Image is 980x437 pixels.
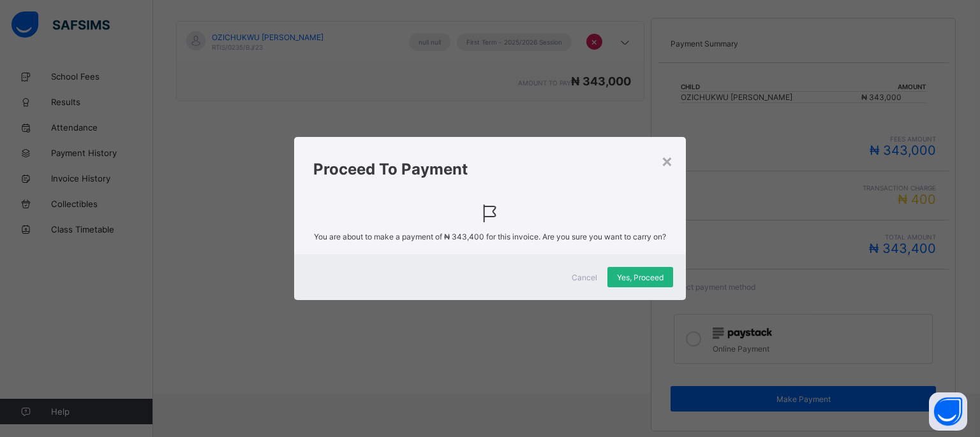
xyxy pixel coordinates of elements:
span: Cancel [572,273,597,282]
span: ₦ 343,400 [444,232,484,241]
div: × [661,150,673,171]
span: You are about to make a payment of for this invoice. Are you sure you want to carry on? [313,232,667,241]
button: Open asap [929,392,967,431]
h1: Proceed To Payment [313,160,667,178]
span: Yes, Proceed [617,273,664,282]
